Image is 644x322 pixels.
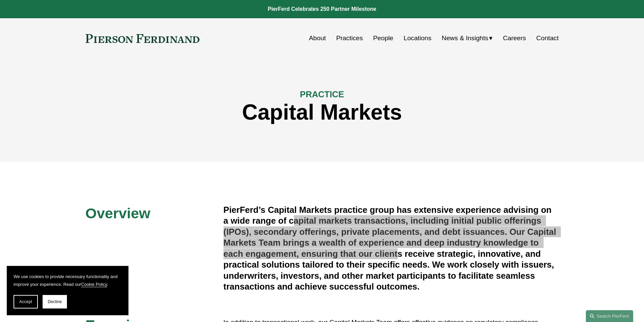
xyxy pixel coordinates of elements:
a: Cookie Policy [81,282,107,287]
h4: PierFerd’s Capital Markets practice group has extensive experience advising on a wide range of ca... [223,204,559,292]
a: folder dropdown [442,32,493,45]
span: Decline [48,299,62,304]
a: Contact [536,32,558,45]
span: PRACTICE [300,90,344,99]
a: Search this site [586,310,633,322]
p: We use cookies to provide necessary functionality and improve your experience. Read our . [14,273,122,288]
span: Overview [86,205,150,221]
span: News & Insights [442,32,488,44]
a: About [309,32,326,45]
a: People [373,32,393,45]
a: Locations [404,32,431,45]
section: Cookie banner [7,266,128,315]
a: Careers [503,32,526,45]
button: Decline [43,295,67,308]
a: Practices [336,32,363,45]
button: Accept [14,295,38,308]
h1: Capital Markets [86,100,559,125]
span: Accept [19,299,32,304]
